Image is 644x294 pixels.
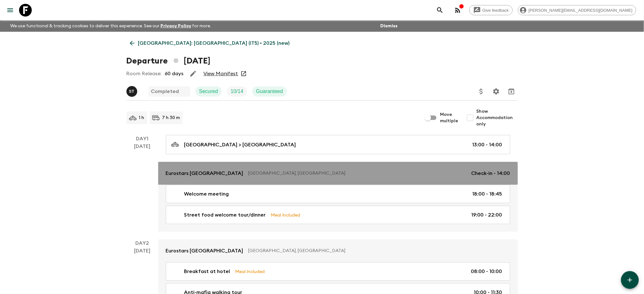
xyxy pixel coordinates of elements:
p: Completed [151,88,179,95]
span: [PERSON_NAME][EMAIL_ADDRESS][DOMAIN_NAME] [525,8,636,13]
div: [DATE] [134,143,150,232]
p: [GEOGRAPHIC_DATA]: [GEOGRAPHIC_DATA] (IT5) • 2025 (new) [138,39,290,47]
p: [GEOGRAPHIC_DATA] > [GEOGRAPHIC_DATA] [184,141,296,149]
p: Secured [199,88,218,95]
p: Eurostars [GEOGRAPHIC_DATA] [166,170,243,177]
p: We use functional & tracking cookies to deliver this experience. See our for more. [8,20,214,32]
p: Room Release: [126,70,162,77]
p: 60 days [165,70,184,77]
p: Meal Included [235,268,265,275]
p: Street food welcome tour/dinner [184,211,266,219]
span: Simona Timpanaro [126,88,139,93]
button: Archive (Completed, Cancelled or Unsynced Departures only) [505,85,518,98]
p: 10 / 14 [231,88,243,95]
p: 7 h 30 m [162,115,180,121]
a: Eurostars [GEOGRAPHIC_DATA][GEOGRAPHIC_DATA], [GEOGRAPHIC_DATA]Check-in - 14:00 [158,162,518,185]
p: Breakfast at hotel [184,268,230,275]
a: Give feedback [469,5,513,15]
a: Breakfast at hotelMeal Included08:00 - 10:00 [166,262,510,281]
a: [GEOGRAPHIC_DATA] > [GEOGRAPHIC_DATA]13:00 - 14:00 [166,135,510,154]
button: search adventures [434,4,446,17]
a: Eurostars [GEOGRAPHIC_DATA][GEOGRAPHIC_DATA], [GEOGRAPHIC_DATA] [158,239,518,262]
p: Check-in - 14:00 [471,170,510,177]
p: [GEOGRAPHIC_DATA], [GEOGRAPHIC_DATA] [248,170,466,177]
p: 1 h [139,115,145,121]
p: Guaranteed [256,88,283,95]
p: 08:00 - 10:00 [471,268,502,275]
a: View Manifest [204,70,238,77]
span: Move multiple [440,111,459,124]
p: Meal Included [271,211,301,218]
button: Dismiss [379,22,399,30]
button: Settings [490,85,503,98]
a: Street food welcome tour/dinnerMeal Included19:00 - 22:00 [166,206,510,224]
div: [PERSON_NAME][EMAIL_ADDRESS][DOMAIN_NAME] [518,5,636,15]
a: Welcome meeting18:00 - 18:45 [166,185,510,203]
a: Privacy Policy [160,24,191,28]
div: Trip Fill [227,86,247,97]
p: Welcome meeting [184,190,229,198]
p: [GEOGRAPHIC_DATA], [GEOGRAPHIC_DATA] [248,248,505,254]
p: Day 2 [126,239,158,247]
span: Give feedback [479,8,512,13]
button: Update Price, Early Bird Discount and Costs [475,85,488,98]
p: 13:00 - 14:00 [472,141,502,149]
div: Secured [195,86,222,97]
p: Day 1 [126,135,158,143]
button: menu [4,4,17,17]
p: 19:00 - 22:00 [471,211,502,219]
p: 18:00 - 18:45 [472,190,502,198]
h1: Departure [DATE] [126,55,211,67]
p: Eurostars [GEOGRAPHIC_DATA] [166,247,243,255]
span: Show Accommodation only [477,108,518,127]
a: [GEOGRAPHIC_DATA]: [GEOGRAPHIC_DATA] (IT5) • 2025 (new) [126,37,293,50]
